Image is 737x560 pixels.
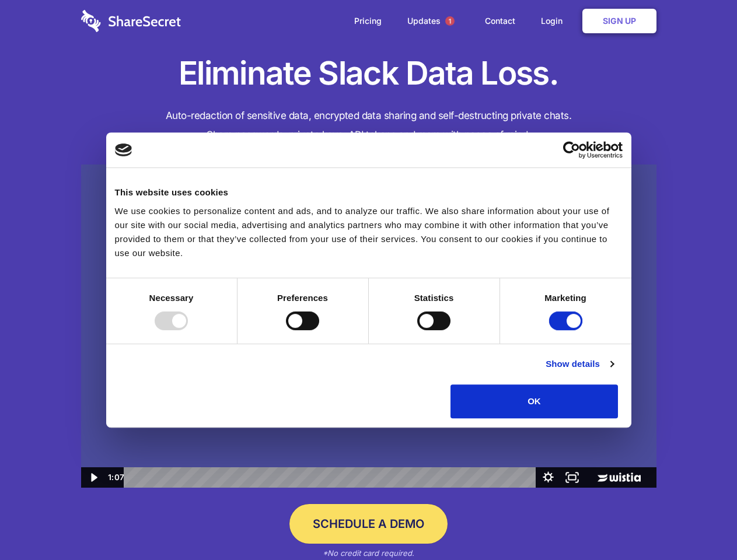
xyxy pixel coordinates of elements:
[81,467,105,488] button: Play Video
[529,3,580,39] a: Login
[546,357,613,371] a: Show details
[81,52,656,94] h1: Eliminate Slack Data Loss.
[521,141,623,159] a: Usercentrics Cookiebot - opens in a new window
[414,293,454,303] strong: Statistics
[445,16,455,26] span: 1
[81,164,656,488] img: Sharesecret
[582,9,656,33] a: Sign Up
[149,293,194,303] strong: Necessary
[584,467,656,488] a: Wistia Logo -- Learn More
[473,3,527,39] a: Contact
[560,467,584,488] button: Fullscreen
[323,548,414,558] em: *No credit card required.
[133,467,530,488] div: Playbar
[679,502,723,546] iframe: Drift Widget Chat Controller
[343,3,393,39] a: Pricing
[277,293,328,303] strong: Preferences
[289,504,448,544] a: Schedule a Demo
[450,384,618,418] button: OK
[115,204,623,260] div: We use cookies to personalize content and ads, and to analyze our traffic. We also share informat...
[544,293,586,303] strong: Marketing
[81,106,656,145] h4: Auto-redaction of sensitive data, encrypted data sharing and self-destructing private chats. Shar...
[115,185,623,199] div: This website uses cookies
[115,143,132,156] img: logo
[81,10,181,32] img: logo-wordmark-white-trans-d4663122ce5f474addd5e946df7df03e33cb6a1c49d2221995e7729f52c070b2.svg
[536,467,560,488] button: Show settings menu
